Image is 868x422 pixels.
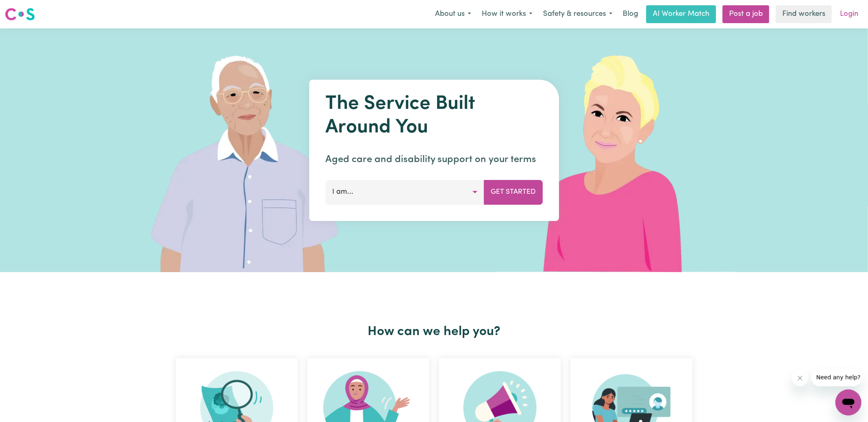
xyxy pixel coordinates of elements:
h1: The Service Built Around You [325,93,543,139]
a: Blog [618,5,643,23]
a: AI Worker Match [646,5,716,23]
button: Safety & resources [538,6,618,23]
h2: How can we help you? [171,324,697,340]
button: I am... [325,180,484,204]
a: Post a job [723,5,769,23]
button: About us [430,6,476,23]
iframe: Message from company [812,368,862,386]
iframe: Close message [792,370,808,386]
a: Careseekers logo [5,5,35,24]
a: Login [835,5,863,23]
img: Careseekers logo [5,7,35,22]
p: Aged care and disability support on your terms [325,152,543,167]
iframe: Button to launch messaging window [836,390,862,416]
a: Find workers [776,5,832,23]
button: How it works [476,6,538,23]
button: Get Started [484,180,543,204]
